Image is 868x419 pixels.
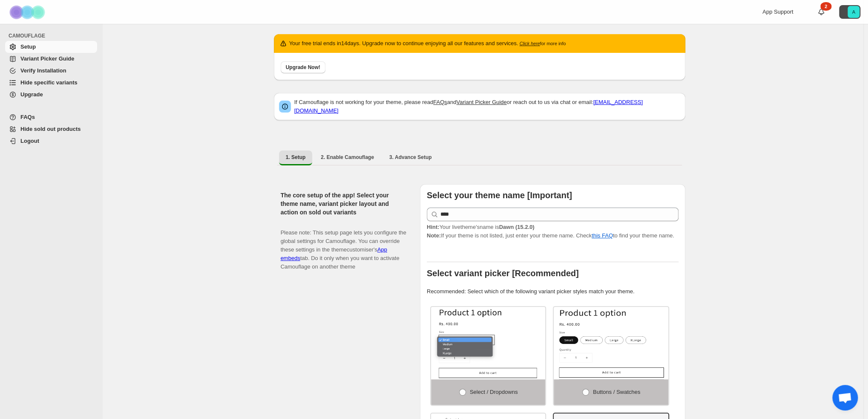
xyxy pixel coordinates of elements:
a: Variant Picker Guide [456,99,506,105]
b: Select your theme name [Important] [427,191,572,200]
p: Recommended: Select which of the following variant picker styles match your theme. [427,287,678,296]
span: FAQs [20,114,35,120]
span: Verify Installation [20,67,66,74]
a: Setup [5,41,97,53]
text: A [852,9,855,14]
button: Avatar with initials A [839,5,860,19]
span: Upgrade Now! [286,64,320,71]
a: Logout [5,135,97,147]
span: 1. Setup [286,154,306,161]
span: 2. Enable Camouflage [321,154,374,161]
span: Setup [20,43,36,50]
span: Upgrade [20,91,43,98]
a: Upgrade [5,89,97,101]
a: FAQs [433,99,447,105]
button: Upgrade Now! [281,61,325,73]
a: Verify Installation [5,65,97,77]
a: 2 [817,8,825,16]
span: Logout [20,138,39,144]
span: CAMOUFLAGE [9,32,98,39]
span: Avatar with initials A [848,6,859,18]
a: this FAQ [592,232,613,239]
b: Select variant picker [Recommended] [427,269,579,278]
p: Your free trial ends in 14 days. Upgrade now to continue enjoying all our features and services. [289,39,566,48]
span: App Support [762,9,793,15]
p: If your theme is not listed, just enter your theme name. Check to find your theme name. [427,223,678,240]
img: Buttons / Swatches [554,307,668,379]
span: Select / Dropdowns [470,389,518,395]
span: Buttons / Swatches [593,389,640,395]
strong: Note: [427,232,441,239]
h2: The core setup of the app! Select your theme name, variant picker layout and action on sold out v... [281,191,406,217]
strong: Dawn (15.2.0) [499,224,534,230]
div: 2 [820,2,831,11]
img: Select / Dropdowns [431,307,546,379]
a: FAQs [5,111,97,123]
strong: Hint: [427,224,440,230]
span: Hide sold out products [20,126,81,132]
span: 3. Advance Setup [389,154,432,161]
span: Your live theme's name is [427,224,535,230]
a: Variant Picker Guide [5,53,97,65]
a: Hide specific variants [5,77,97,89]
span: Variant Picker Guide [20,55,74,62]
span: Hide specific variants [20,79,78,86]
a: Hide sold out products [5,123,97,135]
a: Atvērt tērzēšanu [832,385,858,410]
a: Click here [519,41,540,46]
img: Camouflage [7,0,49,24]
small: for more info [518,41,566,46]
p: Please note: This setup page lets you configure the global settings for Camouflage. You can overr... [281,220,406,271]
p: If Camouflage is not working for your theme, please read and or reach out to us via chat or email: [294,98,680,115]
